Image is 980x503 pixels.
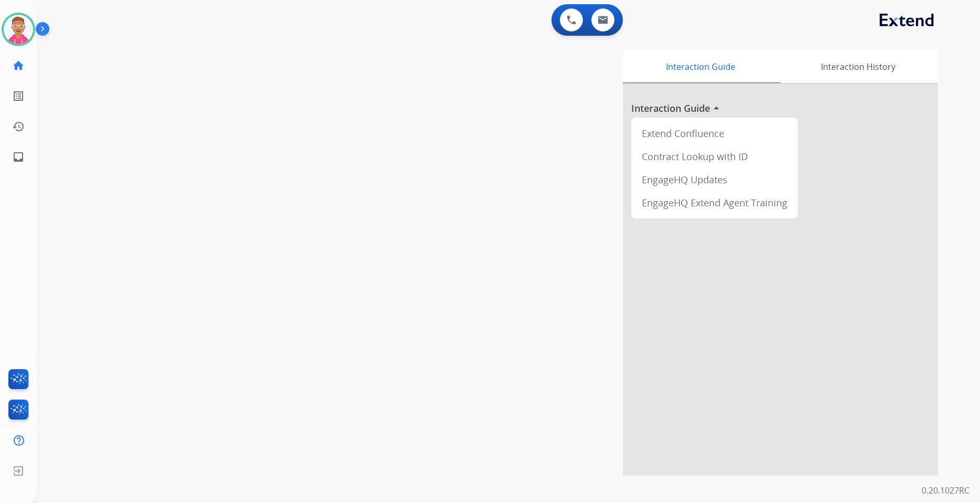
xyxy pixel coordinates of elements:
[635,145,794,168] div: Contract Lookup with ID
[635,168,794,191] div: EngageHQ Updates
[623,50,778,83] div: Interaction Guide
[635,191,794,214] div: EngageHQ Extend Agent Training
[922,484,969,497] p: 0.20.1027RC
[635,122,794,145] div: Extend Confluence
[778,50,938,83] div: Interaction History
[4,15,33,44] img: avatar
[12,59,25,72] mat-icon: home
[12,120,25,133] mat-icon: history
[12,151,25,163] mat-icon: inbox
[12,90,25,102] mat-icon: list_alt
